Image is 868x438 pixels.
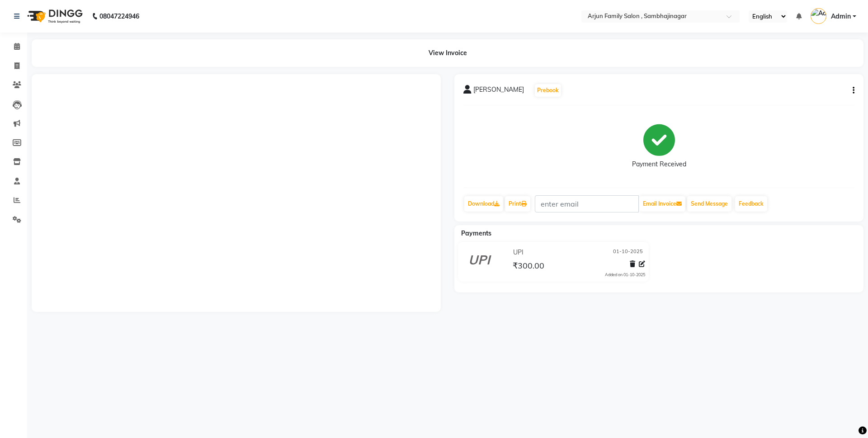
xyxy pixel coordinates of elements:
[605,272,645,278] div: Added on 01-10-2025
[461,229,491,237] span: Payments
[473,85,524,98] span: [PERSON_NAME]
[831,12,851,21] span: Admin
[23,4,85,29] img: logo
[613,248,643,257] span: 01-10-2025
[32,39,863,67] div: View Invoice
[513,248,524,257] span: UPI
[505,196,530,212] a: Print
[535,84,561,97] button: Prebook
[513,260,544,273] span: ₹300.00
[535,195,639,212] input: enter email
[811,8,826,24] img: Admin
[464,196,503,212] a: Download
[687,196,731,212] button: Send Message
[632,160,686,169] div: Payment Received
[99,4,139,29] b: 08047224946
[639,196,685,212] button: Email Invoice
[735,196,767,212] a: Feedback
